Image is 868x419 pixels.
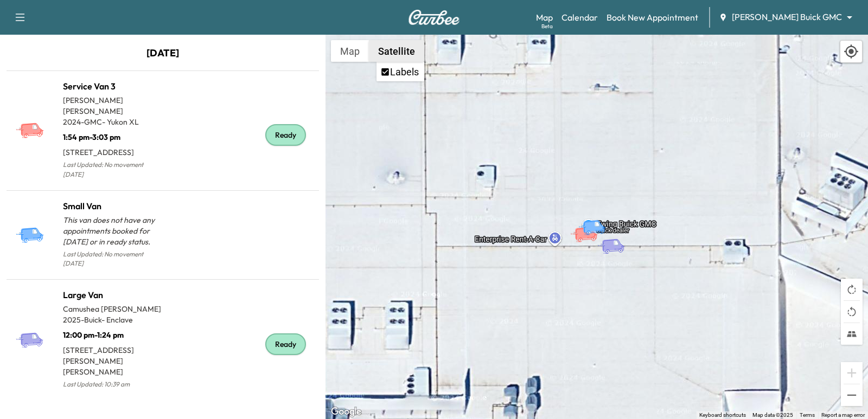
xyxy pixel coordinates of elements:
[841,301,863,323] button: Rotate map counterclockwise
[408,10,460,25] img: Curbee Logo
[63,127,163,143] p: 1:54 pm - 3:03 pm
[328,405,364,419] img: Google
[63,314,163,325] p: 2025 - Buick - Enclave
[536,11,553,24] a: MapBeta
[63,80,163,93] h1: Service Van 3
[63,325,163,340] p: 12:00 pm - 1:24 pm
[63,340,163,377] p: [STREET_ADDRESS][PERSON_NAME][PERSON_NAME]
[597,227,635,246] gmp-advanced-marker: Large Van
[752,412,793,418] span: Map data ©2025
[561,11,598,24] a: Calendar
[390,66,419,78] label: Labels
[328,405,364,419] a: Open this area in Google Maps (opens a new window)
[63,247,163,271] p: Last Updated: No movement [DATE]
[841,384,863,406] button: Zoom out
[63,288,163,301] h1: Large Van
[63,304,163,314] p: Camushea [PERSON_NAME]
[376,62,424,81] ul: Show satellite imagery
[265,124,306,146] div: Ready
[699,411,746,419] button: Keyboard shortcuts
[800,412,815,418] a: Terms (opens in new tab)
[63,117,163,127] p: 2024 - GMC - Yukon XL
[369,40,424,62] button: Show satellite imagery
[63,215,163,247] p: This van does not have any appointments booked for [DATE] or in ready status.
[578,208,616,227] gmp-advanced-marker: Small Van
[63,95,163,117] p: [PERSON_NAME] [PERSON_NAME]
[63,143,163,158] p: [STREET_ADDRESS]
[63,158,163,182] p: Last Updated: No movement [DATE]
[378,63,423,80] li: Labels
[732,11,842,23] span: [PERSON_NAME] Buick GMC
[607,11,698,24] a: Book New Appointment
[570,215,608,234] gmp-advanced-marker: Service Van 3
[331,40,369,62] button: Show street map
[840,40,863,63] div: Recenter map
[821,412,865,418] a: Report a map error
[265,333,306,355] div: Ready
[541,22,553,30] div: Beta
[63,377,163,391] p: Last Updated: 10:39 am
[841,323,863,345] button: Tilt map
[841,362,863,384] button: Zoom in
[63,199,163,212] h1: Small Van
[841,279,863,300] button: Rotate map clockwise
